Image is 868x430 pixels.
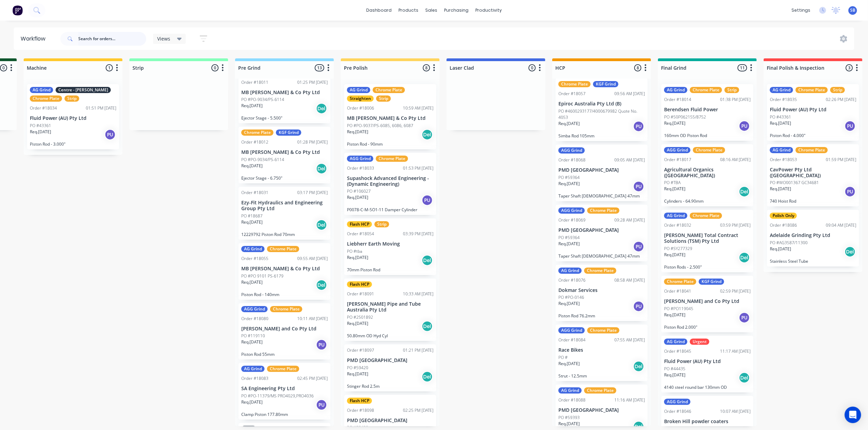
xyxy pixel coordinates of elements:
[30,95,62,102] div: Chrome Plate
[664,288,691,294] div: Order #18041
[661,210,753,272] div: AG GrindChrome PlateOrder #1803203:59 PM [DATE][PERSON_NAME] Total Contract Solutions (TSM) Pty L...
[347,384,433,389] p: Stinger Rod 2.5m
[690,213,722,219] div: Chrome Plate
[770,246,791,252] p: Req. [DATE]
[720,408,751,415] div: 10:07 AM [DATE]
[27,84,119,149] div: AG GrindCentre - [PERSON_NAME]Chrome PlateStripOrder #1803401:51 PM [DATE]Fluid Power (AU) Pty Lt...
[347,248,362,254] p: PO #tba
[422,129,433,140] div: Del
[347,371,368,377] p: Req. [DATE]
[239,187,331,240] div: Order #1803103:17 PM [DATE]Ezy-Fit Hydraulics and Engineering Group Pty LtdPO #18687Req.[DATE]Del...
[770,199,856,204] p: 740 Hoist Rod
[422,371,433,382] div: Del
[558,108,645,121] p: PO #4600293177/4000679982 Quote No. 4053
[157,35,170,42] span: Views
[558,327,585,333] div: AGG Grind
[12,5,23,15] img: Factory
[845,186,856,197] div: PU
[845,246,856,257] div: Del
[739,186,750,197] div: Del
[347,129,368,135] p: Req. [DATE]
[770,240,808,246] p: PO #AG3587/11300
[56,87,111,93] div: Centre - [PERSON_NAME]
[739,372,750,383] div: Del
[241,115,328,121] p: Ejector Stage - 5.500"
[422,195,433,206] div: PU
[633,181,644,192] div: PU
[241,129,274,136] div: Chrome Plate
[664,114,706,120] p: PO #50P062155/8752
[347,407,374,414] div: Order #18098
[316,219,327,230] div: Del
[422,255,433,266] div: Del
[267,366,299,372] div: Chrome Plate
[725,87,739,93] div: Strip
[241,326,328,332] p: [PERSON_NAME] and Co Pty Ltd
[239,67,331,124] div: Order #1801101:25 PM [DATE]MB [PERSON_NAME] & Co Pty LtdPO #PO-9034/PS-6114Req.[DATE]DelEjector S...
[239,243,331,300] div: AG GrindChrome PlateOrder #1805509:55 AM [DATE]MB [PERSON_NAME] & Co Pty LtdPO #PO 9101 PS-6179Re...
[347,142,433,147] p: Piston Rod - 90mm
[664,366,685,372] p: PO #44435
[374,221,389,227] div: Strip
[30,115,116,121] p: Fluid Power (AU) Pty Ltd
[241,333,265,339] p: PO #119110
[347,301,433,313] p: [PERSON_NAME] Pipe and Tube Australia Pty Ltd
[65,95,79,102] div: Strip
[241,273,283,279] p: PO #PO 9101 PS-6179
[241,266,328,272] p: MB [PERSON_NAME] & Co Pty Ltd
[664,348,691,354] div: Order #18045
[614,337,645,343] div: 07:55 AM [DATE]
[633,241,644,252] div: PU
[241,97,284,103] p: PO #PO-9034/PS-6114
[344,344,436,392] div: Order #1809701:21 PM [DATE]PMD [GEOGRAPHIC_DATA]PO #59420Req.[DATE]DelStinger Rod 2.5m
[720,348,751,354] div: 11:17 AM [DATE]
[558,217,586,223] div: Order #18069
[558,294,584,301] p: PO #PO-0146
[788,5,814,15] div: settings
[105,129,116,140] div: PU
[664,87,687,93] div: AG Grind
[556,78,648,141] div: Chrome PlateKGF GrindOrder #1805709:56 AM [DATE]Epiroc Australia Pty Ltd (B)PO #4600293177/400067...
[347,347,374,353] div: Order #18097
[770,233,856,238] p: Adelaide Grinding Pty Ltd
[664,97,691,103] div: Order #18014
[558,133,645,138] p: Simba Rod 105mm
[347,418,433,423] p: PMD [GEOGRAPHIC_DATA]
[558,354,568,361] p: PO #
[347,165,374,171] div: Order #18033
[376,95,391,102] div: Strip
[770,157,797,163] div: Order #18053
[558,193,645,199] p: Taper Shaft [DEMOGRAPHIC_DATA] 47mm
[770,167,856,179] p: CavPower Pty Ltd ([GEOGRAPHIC_DATA])
[558,373,645,378] p: Strut - 12.5mm
[558,287,645,293] p: Dokmar Services
[267,246,299,252] div: Chrome Plate
[770,222,797,228] div: Order #18086
[347,281,372,287] div: Flash HCP
[316,399,327,410] div: PU
[558,181,580,187] p: Req. [DATE]
[558,174,580,181] p: PO #59364
[770,147,793,153] div: AG Grind
[584,268,616,274] div: Chrome Plate
[347,176,433,187] p: Supashock Advanced Engineering - (Dynamic Engineering)
[720,222,751,228] div: 03:59 PM [DATE]
[558,277,586,283] div: Order #18076
[347,333,433,338] p: 50.80mm OD Hyd Cyl
[347,123,413,129] p: PO #PO-9037/PS-6085, 6086, 6087
[30,105,57,111] div: Order #18034
[770,87,793,93] div: AG Grind
[241,306,268,312] div: AGG Grind
[770,180,819,186] p: PO #WO001367 GC34681
[556,205,648,261] div: AGG GrindChrome PlateOrder #1806909:28 AM [DATE]PMD [GEOGRAPHIC_DATA]PO #59364Req.[DATE]PUTaper S...
[347,115,433,121] p: MB [PERSON_NAME] & Co Pty Ltd
[770,213,797,219] div: Polish Only
[241,139,268,145] div: Order #18012
[558,157,586,163] div: Order #18068
[241,352,328,357] p: Piston Rod 55mm
[558,235,580,241] p: PO #59364
[770,107,856,113] p: Fluid Power (AU) Pty Ltd
[241,219,263,225] p: Req. [DATE]
[241,157,284,163] p: PO #PO-9034/PS-6114
[395,5,422,15] div: products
